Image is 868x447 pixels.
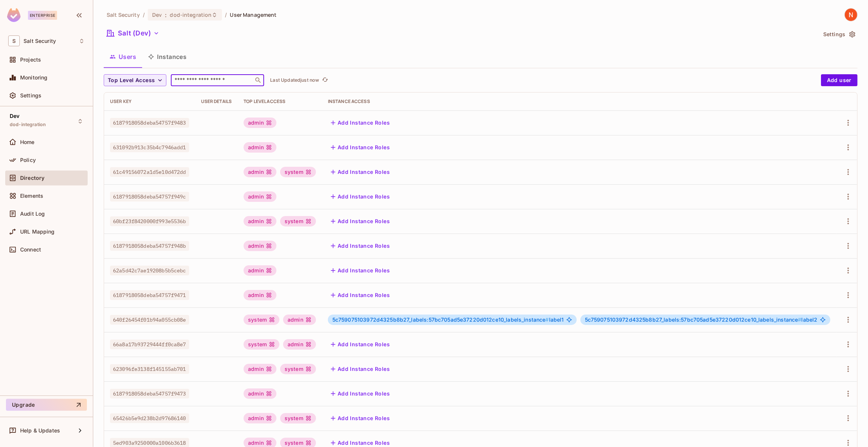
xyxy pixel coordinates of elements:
span: 6187918058deba54757f9473 [110,389,189,398]
span: 66a8a17b93729444ff0ca8e7 [110,340,189,349]
div: admin [244,167,276,177]
span: Monitoring [20,75,48,81]
div: admin [244,241,276,251]
div: User Details [201,99,232,104]
img: SReyMgAAAABJRU5ErkJggg== [7,8,21,22]
div: system [244,339,279,350]
button: Add Instance Roles [328,363,393,375]
span: 60bf23f8420000f993e5536b [110,216,189,226]
button: refresh [320,76,329,85]
span: Connect [20,247,41,253]
span: User Management [230,11,277,18]
div: User Key [110,99,189,104]
span: S [8,35,20,46]
span: 640f26454f01b94a055cb08e [110,315,189,325]
span: 62a5d42c7ae19208b5b5cebc [110,266,189,275]
span: dod-integration [10,122,46,128]
span: 5c759075103972d4325b8b27_labels:57bc705ad5e37220d012ce10_labels_instance [332,316,549,323]
span: Projects [20,57,41,63]
button: Add Instance Roles [328,141,393,153]
span: label1 [332,317,564,323]
span: : [164,12,167,18]
li: / [143,11,145,18]
button: Top Level Access [104,74,166,86]
span: 61c49156072a1d5e10d472dd [110,167,189,177]
span: refresh [322,76,328,84]
span: 6187918058deba54757f948b [110,241,189,251]
button: Add Instance Roles [328,289,393,301]
span: label2 [585,317,818,323]
li: / [225,11,227,18]
div: admin [244,142,276,153]
div: admin [244,265,276,276]
div: admin [244,413,276,423]
span: 6187918058deba54757f9471 [110,290,189,300]
span: # [798,316,801,323]
span: 6187918058deba54757f9483 [110,118,189,128]
span: the active workspace [107,11,140,18]
div: Instance Access [328,99,830,104]
button: Salt (Dev) [104,27,162,39]
div: system [280,413,316,423]
span: 6187918058deba54757f949c [110,192,189,201]
button: Upgrade [6,399,87,411]
div: admin [244,388,276,399]
span: Help & Updates [20,428,60,434]
span: Workspace: Salt Security [23,38,56,44]
button: Add Instance Roles [328,240,393,252]
button: Instances [142,47,192,66]
span: 623096fe3138f145155ab701 [110,364,189,374]
div: system [280,364,316,374]
img: Nitzan Braham [845,9,857,21]
button: Settings [820,28,858,40]
span: Dev [10,113,19,119]
span: Click to refresh data [319,76,329,85]
span: # [546,316,549,323]
span: 5c759075103972d4325b8b27_labels:57bc705ad5e37220d012ce10_labels_instance [585,316,802,323]
p: Last Updated just now [270,77,319,83]
span: Settings [20,93,41,99]
div: admin [244,216,276,226]
button: Add Instance Roles [328,338,393,350]
span: 65426b5e9d238b2d97686140 [110,413,189,423]
button: Add Instance Roles [328,388,393,400]
span: Dev [152,11,162,18]
button: Add Instance Roles [328,215,393,227]
div: system [280,216,316,226]
button: Add Instance Roles [328,191,393,203]
span: Elements [20,193,43,199]
button: Add Instance Roles [328,265,393,276]
span: Audit Log [20,211,45,217]
div: system [280,167,316,177]
span: Policy [20,157,36,163]
div: admin [244,364,276,374]
div: admin [283,339,316,350]
div: Top Level Access [244,99,316,104]
button: Add Instance Roles [328,117,393,129]
button: Add Instance Roles [328,166,393,178]
div: admin [244,290,276,300]
span: 631092b913c35b4c7946add1 [110,143,189,152]
button: Add Instance Roles [328,412,393,424]
span: Directory [20,175,44,181]
span: URL Mapping [20,229,55,235]
div: system [244,315,279,325]
button: Users [104,47,142,66]
span: dod-integration [170,11,211,18]
span: Home [20,139,35,145]
div: admin [244,118,276,128]
div: Enterprise [28,11,57,20]
span: Top Level Access [108,76,155,85]
button: Add user [821,74,858,86]
div: admin [244,191,276,202]
div: admin [283,315,316,325]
